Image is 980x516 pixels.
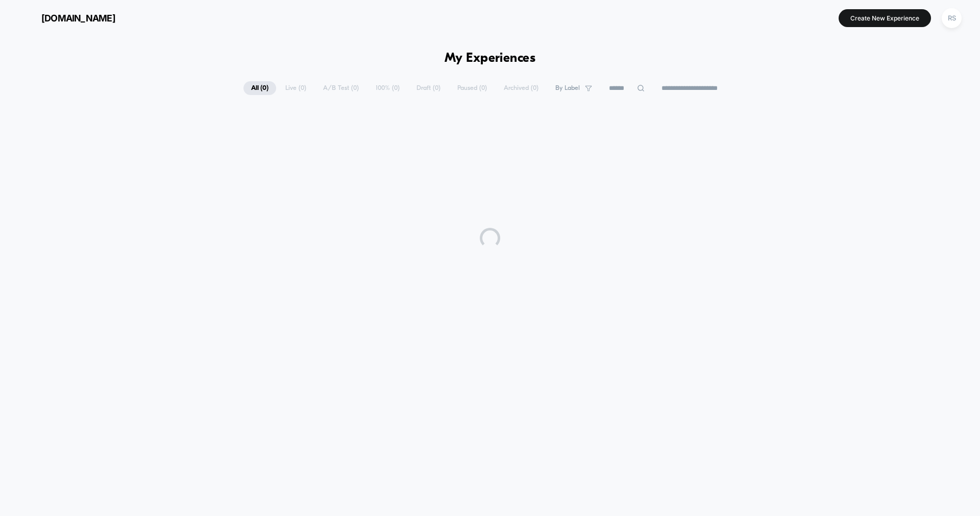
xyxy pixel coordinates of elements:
h1: My Experiences [445,51,536,66]
span: All ( 0 ) [243,81,276,95]
button: RS [939,8,965,29]
span: By Label [555,84,580,92]
span: [DOMAIN_NAME] [41,13,115,24]
button: Create New Experience [839,9,931,27]
div: RS [942,8,962,28]
button: [DOMAIN_NAME] [15,10,118,26]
